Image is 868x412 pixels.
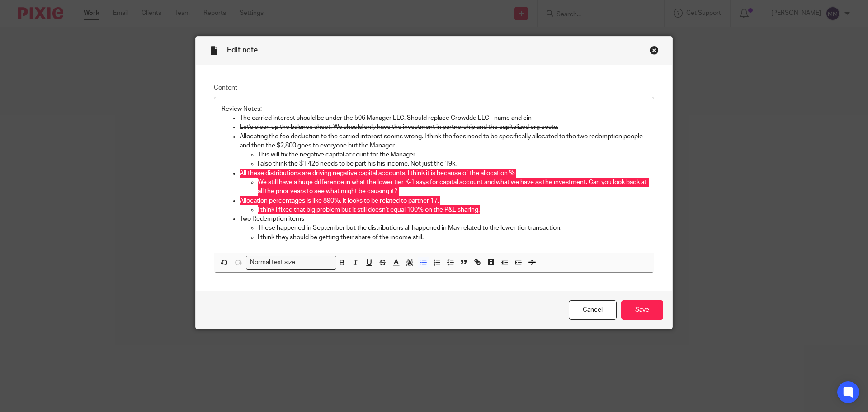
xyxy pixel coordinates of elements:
p: Allocation percentages is like 890%. It looks to be related to partner 17. [240,196,646,205]
s: Let's clean up the balance sheet. We should only have the investment in partnership and the capit... [240,124,558,130]
input: Search for option [298,258,331,267]
p: I think I fixed that big problem but it still doesn't equal 100% on the P&L sharing. [258,205,646,214]
span: Normal text size [248,258,297,267]
label: Content [214,83,654,92]
input: Save [621,300,663,320]
p: Allocating the fee deduction to the carried interest seems wrong. I think the fees need to be spe... [240,132,646,151]
p: I think they should be getting their share of the income still. [258,233,646,242]
p: This will fix the negative capital account for the Manager. [258,150,646,159]
p: I also think the $1,426 needs to be part his his income. Not just the 19k. [258,159,646,168]
p: We still have a huge difference in what the lower tier K-1 says for capital account and what we h... [258,178,646,196]
div: Close this dialog window [650,46,659,55]
a: Cancel [569,300,617,320]
p: These happened in September but the distributions all happened in May related to the lower tier t... [258,223,646,232]
div: Search for option [246,256,336,270]
span: Edit note [227,47,258,54]
p: The carried interest should be under the 506 Manager LLC. Should replace Crowddd LLC - name and ein [240,114,646,123]
p: Review Notes: [222,104,646,114]
p: All these distributions are driving negative capital accounts. I think it is because of the alloc... [240,169,646,178]
p: Two Redemption items [240,214,646,223]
